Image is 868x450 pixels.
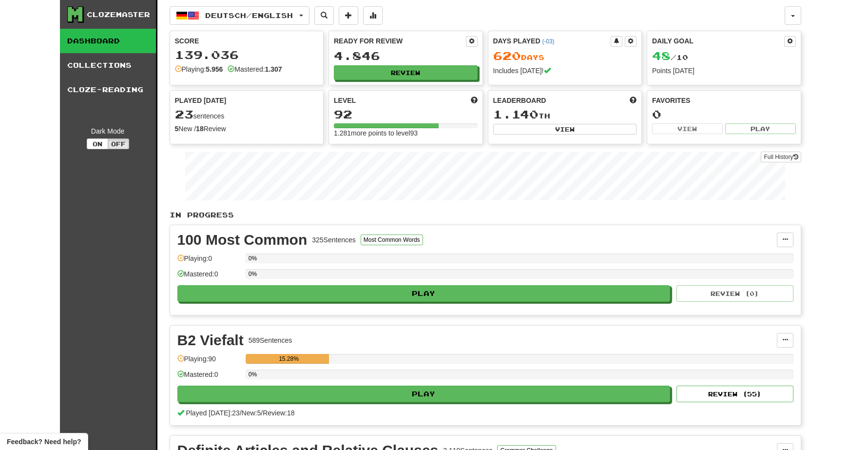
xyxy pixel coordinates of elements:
[630,96,637,105] span: This week in points, UTC
[7,437,81,447] span: Open feedback widget
[493,107,539,121] span: 1.140
[265,65,282,73] strong: 1.307
[334,36,466,46] div: Ready for Review
[334,108,478,120] div: 92
[177,285,671,302] button: Play
[493,124,637,135] button: View
[175,64,223,74] div: Playing:
[493,96,546,105] span: Leaderboard
[108,138,129,149] button: Off
[334,50,478,62] div: 4.846
[652,36,784,47] div: Daily Goal
[175,124,319,134] div: New / Review
[652,96,796,105] div: Favorites
[67,126,149,136] div: Dark Mode
[170,210,801,220] p: In Progress
[60,53,156,78] a: Collections
[170,6,309,25] button: Deutsch/English
[334,65,478,80] button: Review
[196,125,204,133] strong: 18
[177,333,244,348] div: B2 Viefalt
[206,65,223,73] strong: 5.956
[725,123,796,134] button: Play
[493,36,611,46] div: Days Played
[177,254,241,270] div: Playing: 0
[676,285,793,302] button: Review (0)
[542,38,554,45] a: (-03)
[175,96,227,105] span: Played [DATE]
[177,354,241,370] div: Playing: 90
[205,11,293,20] span: Deutsch / English
[177,370,241,386] div: Mastered: 0
[175,108,319,121] div: sentences
[240,409,242,417] span: /
[471,96,478,105] span: Score more points to level up
[175,49,319,61] div: 139.036
[652,49,671,62] span: 48
[334,128,478,138] div: 1.281 more points to level 93
[60,29,156,53] a: Dashboard
[242,409,261,417] span: New: 5
[652,66,796,76] div: Points [DATE]
[87,10,150,20] div: Clozemaster
[249,335,292,345] div: 589 Sentences
[312,235,356,245] div: 325 Sentences
[249,354,329,364] div: 15.28%
[175,125,179,133] strong: 5
[493,66,637,76] div: Includes [DATE]!
[186,409,239,417] span: Played [DATE]: 23
[87,138,108,149] button: On
[261,409,263,417] span: /
[177,386,671,402] button: Play
[263,409,294,417] span: Review: 18
[676,386,793,402] button: Review (55)
[493,108,637,121] div: th
[177,269,241,285] div: Mastered: 0
[761,152,801,162] a: Full History
[314,6,334,25] button: Search sentences
[493,50,637,62] div: Day s
[334,96,356,105] span: Level
[361,235,423,245] button: Most Common Words
[175,107,193,121] span: 23
[60,78,156,102] a: Cloze-Reading
[228,64,282,74] div: Mastered:
[177,233,308,247] div: 100 Most Common
[652,53,688,61] span: / 10
[652,108,796,120] div: 0
[363,6,383,25] button: More stats
[493,49,521,62] span: 620
[652,123,723,134] button: View
[175,36,319,46] div: Score
[339,6,358,25] button: Add sentence to collection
